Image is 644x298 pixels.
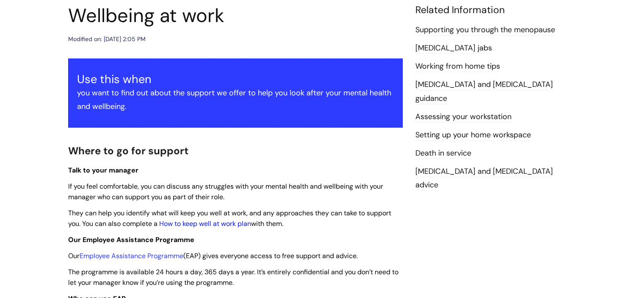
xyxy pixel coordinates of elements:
[415,79,553,104] a: [MEDICAL_DATA] and [MEDICAL_DATA] guidance
[68,251,358,260] span: Our (EAP) gives everyone access to free support and advice.
[68,235,194,244] span: Our Employee Assistance Programme
[80,251,183,260] a: Employee Assistance Programme
[415,25,555,36] a: Supporting you through the menopause
[68,4,403,27] h1: Wellbeing at work
[415,111,511,123] a: Assessing your workstation
[415,43,492,54] a: [MEDICAL_DATA] jabs
[415,61,500,72] a: Working from home tips
[415,166,553,191] a: [MEDICAL_DATA] and [MEDICAL_DATA] advice
[251,219,283,228] span: with them.
[415,130,531,141] a: Setting up your home workspace
[77,72,394,86] h3: Use this when
[68,209,391,228] span: They can help you identify what will keep you well at work, and any approaches they can take to s...
[77,86,394,114] p: you want to find out about the support we offer to help you look after your mental health and wel...
[68,144,188,157] span: Where to go for support
[159,219,251,228] a: How to keep well at work plan
[415,148,471,159] a: Death in service
[68,166,138,175] span: Talk to your manager
[415,4,576,16] h4: Related Information
[68,267,398,287] span: The programme is available 24 hours a day, 365 days a year. It’s entirely confidential and you do...
[68,182,383,201] span: If you feel comfortable, you can discuss any struggles with your mental health and wellbeing with...
[68,34,146,45] div: Modified on: [DATE] 2:05 PM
